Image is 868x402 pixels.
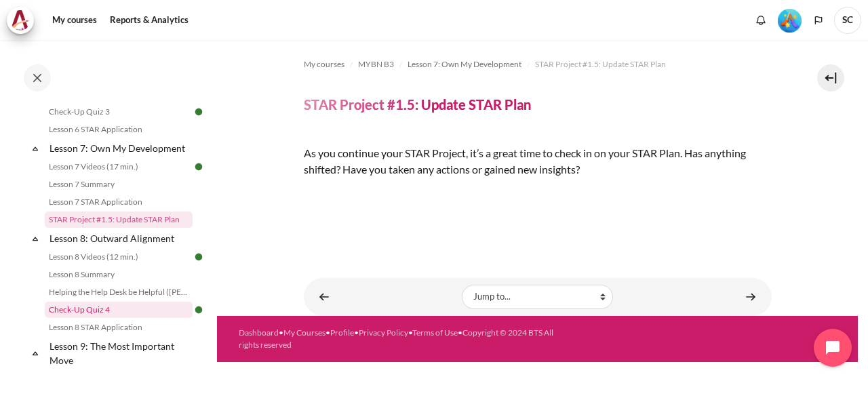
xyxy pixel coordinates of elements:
a: Terms of Use [412,327,458,338]
a: Architeck Architeck [7,7,41,34]
span: Collapse [28,142,42,155]
a: Lesson 8 Videos (12 min.) ► [737,283,764,310]
a: Level #5 [772,7,807,33]
img: Done [193,106,205,118]
span: MYBN B3 [358,58,394,71]
a: User menu [834,7,861,34]
img: Architeck [11,10,30,31]
a: Lesson 8 Videos (12 min.) [45,249,193,265]
a: Lesson 7 Videos (17 min.) [45,159,193,175]
a: Lesson 7 STAR Application [45,194,193,210]
div: Level #5 [778,7,802,33]
a: ◄ Lesson 7 STAR Application [311,283,338,310]
a: Privacy Policy [359,327,408,338]
a: Reports & Analytics [105,7,193,34]
a: Lesson 7: Own My Development [408,56,521,73]
span: STAR Project #1.5: Update STAR Plan [535,58,666,71]
span: Lesson 7: Own My Development [408,58,521,71]
a: Helping the Help Desk be Helpful ([PERSON_NAME]'s Story) [45,284,193,300]
a: Lesson 8: Outward Alignment [47,229,193,247]
a: My Courses [283,327,325,338]
a: Lesson 8 Summary [45,266,193,283]
a: Lesson 8 STAR Application [45,319,193,336]
section: Content [217,40,858,316]
a: My courses [47,7,102,34]
a: MYBN B3 [358,56,394,73]
img: Done [193,251,205,263]
a: Dashboard [239,327,279,338]
a: Check-Up Quiz 4 [45,302,193,318]
img: Done [193,304,205,316]
span: My courses [304,58,344,71]
a: Lesson 7: Own My Development [47,139,193,157]
span: Collapse [28,232,42,245]
a: STAR Project #1.5: Update STAR Plan [535,56,666,73]
a: Lesson 6 STAR Application [45,121,193,138]
h4: STAR Project #1.5: Update STAR Plan [304,96,531,113]
a: Check-Up Quiz 3 [45,104,193,120]
a: STAR Project #1.5: Update STAR Plan [45,212,193,228]
span: SC [834,7,861,34]
a: Lesson 7 Summary [45,176,193,193]
img: Done [193,161,205,173]
img: Level #5 [778,9,802,33]
button: Languages [808,10,829,31]
nav: Navigation bar [304,54,772,75]
a: Lesson 9: The Most Important Move [47,337,193,369]
div: Show notification window with no new notifications [751,10,771,31]
a: My courses [304,56,344,73]
p: As you continue your STAR Project, it’s a great time to check in on your STAR Plan. Has anything ... [304,145,772,178]
span: Collapse [28,346,42,360]
div: • • • • • [239,327,560,351]
a: Profile [330,327,354,338]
